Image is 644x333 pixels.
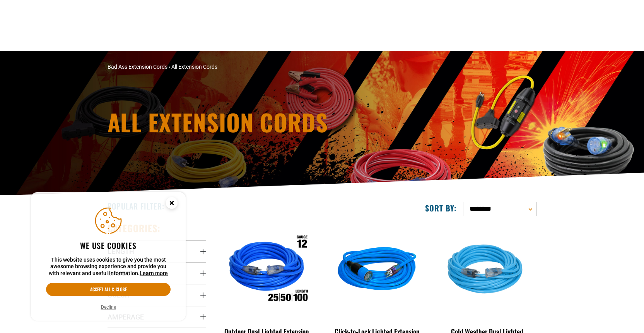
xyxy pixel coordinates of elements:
[425,203,457,213] label: Sort by:
[108,110,390,134] h1: All Extension Cords
[108,63,390,71] nav: breadcrumbs
[140,270,168,276] a: Learn more
[328,226,426,315] img: blue
[169,64,170,70] span: ›
[46,283,171,296] button: Accept all & close
[46,240,171,250] h2: We use cookies
[171,64,217,70] span: All Extension Cords
[31,192,186,321] aside: Cookie Consent
[439,226,536,315] img: Light Blue
[46,257,171,277] p: This website uses cookies to give you the most awesome browsing experience and provide you with r...
[99,303,118,311] button: Decline
[108,64,167,70] a: Bad Ass Extension Cords
[218,226,316,315] img: Outdoor Dual Lighted Extension Cord w/ Safety CGM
